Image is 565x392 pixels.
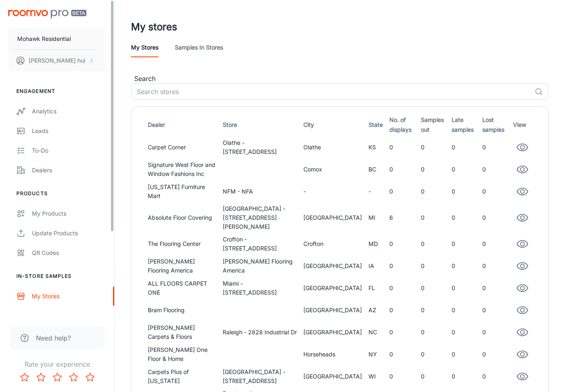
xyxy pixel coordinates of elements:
[138,277,219,299] td: ALL FLOORS CARPET ONE
[300,365,365,387] td: [GEOGRAPHIC_DATA]
[365,158,386,180] td: BC
[219,113,300,136] th: Store
[138,180,219,203] td: [US_STATE] Furniture Mart
[131,20,177,34] h1: My stores
[386,321,417,343] td: 0
[418,343,449,365] td: 0
[365,321,386,343] td: NC
[479,365,510,387] td: 0
[479,203,510,233] td: 0
[8,28,106,50] button: Mohawk Residential
[219,203,300,233] td: [GEOGRAPHIC_DATA] - [STREET_ADDRESS][PERSON_NAME]
[365,180,386,203] td: -
[8,50,106,71] button: [PERSON_NAME] hui
[418,255,449,277] td: 0
[138,203,219,233] td: Absolute Floor Covering
[386,113,417,136] th: No. of displays
[219,365,300,387] td: [GEOGRAPHIC_DATA] - [STREET_ADDRESS]
[32,126,106,135] div: Leads
[300,180,365,203] td: -
[386,180,417,203] td: 0
[32,248,106,257] div: QR Codes
[175,38,223,57] a: Samples in stores
[17,34,71,43] p: Mohawk Residential
[479,158,510,180] td: 0
[300,277,365,299] td: [GEOGRAPHIC_DATA]
[365,203,386,233] td: MI
[448,255,479,277] td: 0
[479,180,510,203] td: 0
[138,365,219,387] td: Carpets Plus of [US_STATE]
[448,233,479,255] td: 0
[138,136,219,158] td: Carpet Corner
[365,299,386,321] td: AZ
[7,359,108,369] p: Rate your experience
[386,158,417,180] td: 0
[365,233,386,255] td: MD
[386,277,417,299] td: 0
[448,136,479,158] td: 0
[32,107,106,116] div: Analytics
[219,277,300,299] td: Miami - [STREET_ADDRESS]
[448,203,479,233] td: 0
[131,38,158,57] a: My stores
[479,299,510,321] td: 0
[418,365,449,387] td: 0
[386,233,417,255] td: 0
[386,255,417,277] td: 0
[300,113,365,136] th: City
[365,343,386,365] td: NY
[49,369,66,385] button: Rate 3 star
[479,343,510,365] td: 0
[138,299,219,321] td: Bram Flooring
[448,365,479,387] td: 0
[131,83,531,100] input: Search stores
[418,277,449,299] td: 0
[138,233,219,255] td: The Flooring Center
[448,158,479,180] td: 0
[82,369,98,385] button: Rate 5 star
[219,136,300,158] td: Olathe - [STREET_ADDRESS]
[418,136,449,158] td: 0
[479,136,510,158] td: 0
[418,233,449,255] td: 0
[33,369,49,385] button: Rate 2 star
[418,203,449,233] td: 0
[479,277,510,299] td: 0
[386,203,417,233] td: 6
[134,74,549,83] p: Search
[8,10,86,18] img: Roomvo PRO Beta
[138,113,219,136] th: Dealer
[219,255,300,277] td: [PERSON_NAME] Flooring America
[448,321,479,343] td: 0
[448,180,479,203] td: 0
[365,277,386,299] td: FL
[418,113,449,136] th: Samples out
[138,158,219,180] td: Signature West Floor and Window Fashions Inc
[32,146,106,155] div: To-do
[300,299,365,321] td: [GEOGRAPHIC_DATA]
[29,56,85,65] p: [PERSON_NAME] hui
[448,113,479,136] th: Late samples
[386,299,417,321] td: 0
[448,277,479,299] td: 0
[32,229,106,238] div: Update Products
[300,136,365,158] td: Olathe
[479,255,510,277] td: 0
[479,321,510,343] td: 0
[448,299,479,321] td: 0
[365,136,386,158] td: KS
[386,343,417,365] td: 0
[66,369,82,385] button: Rate 4 star
[138,321,219,343] td: [PERSON_NAME] Carpets & Floors
[418,158,449,180] td: 0
[219,321,300,343] td: Raleigh - 2828 Industrial Dr
[448,343,479,365] td: 0
[138,255,219,277] td: [PERSON_NAME] Flooring America
[219,233,300,255] td: Crofton - [STREET_ADDRESS]
[300,255,365,277] td: [GEOGRAPHIC_DATA]
[300,203,365,233] td: [GEOGRAPHIC_DATA]
[300,343,365,365] td: Horseheads
[418,321,449,343] td: 0
[32,166,106,175] div: Dealers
